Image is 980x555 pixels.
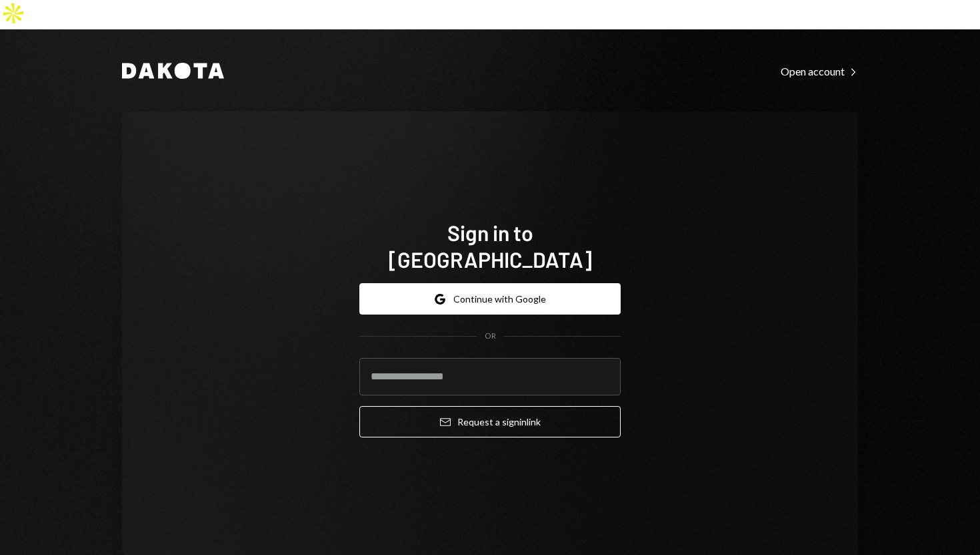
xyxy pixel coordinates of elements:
[359,406,621,437] button: Request a signinlink
[781,63,858,78] a: Open account
[781,65,858,78] div: Open account
[485,331,496,342] div: OR
[359,283,621,315] button: Continue with Google
[359,219,621,272] h1: Sign in to [GEOGRAPHIC_DATA]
